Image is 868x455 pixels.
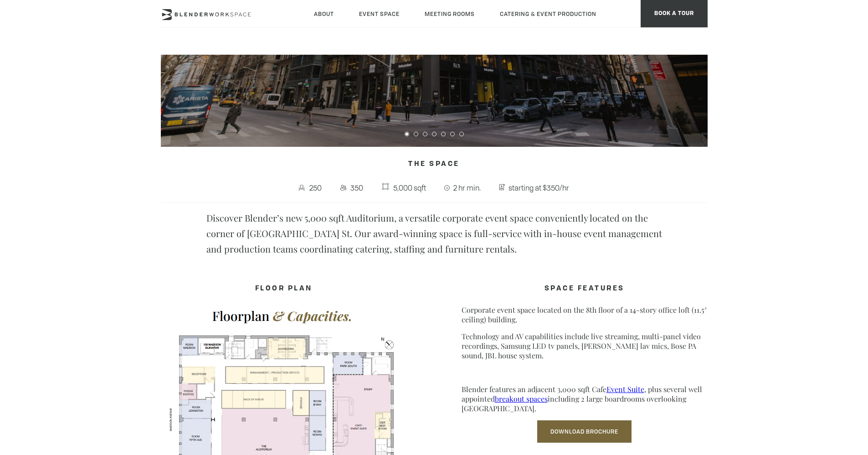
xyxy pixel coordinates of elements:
p: Discover Blender’s new 5,000 sqft Auditorium, a versatile corporate event space conveniently loca... [206,210,662,257]
p: Blender features an adjacent 3,000 sqft Cafe , plus several well appointed including 2 large boar... [462,384,708,413]
a: breakout spaces [495,394,548,403]
span: 5,000 sqft [391,181,428,195]
a: Event Suite [606,384,644,394]
a: Download Brochure [537,420,632,443]
h4: FLOOR PLAN [161,280,407,298]
span: 2 hr min. [451,181,483,195]
p: Corporate event space located on the 8th floor of a 14-story office loft (11.5′ ceiling) building. [462,305,708,324]
p: Technology and AV capabilities include live streaming, multi-panel video recordings, Samsung LED ... [462,331,708,360]
span: 350 [348,181,365,195]
span: starting at $350/hr [506,181,571,195]
h4: The Space [161,156,708,173]
h4: SPACE FEATURES [462,280,708,298]
span: 250 [308,181,324,195]
iframe: Chat Widget [704,338,868,455]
